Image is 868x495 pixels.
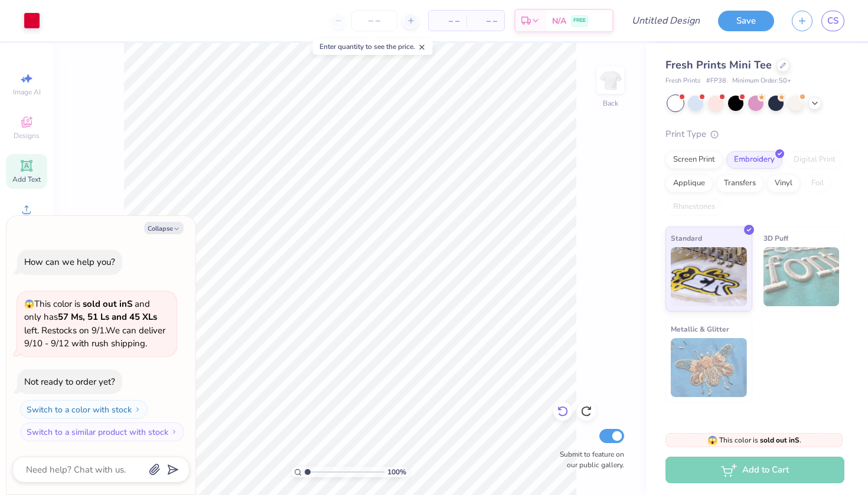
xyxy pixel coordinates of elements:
div: Rhinestones [665,198,723,216]
img: Switch to a color with stock [134,406,141,413]
span: Fresh Prints [665,76,700,86]
span: This color is and only has left . Restocks on 9/1. We can deliver 9/10 - 9/12 with rush shipping. [24,298,165,350]
div: Applique [665,175,713,192]
strong: sold out in S [83,298,132,310]
span: – – [474,15,497,27]
span: Image AI [13,87,41,97]
span: 3D Puff [763,232,788,244]
img: Switch to a similar product with stock [171,428,178,435]
input: – – [351,10,397,31]
button: Save [718,11,774,31]
span: Add Text [12,175,41,184]
strong: sold out in S [760,435,800,445]
span: FREE [573,17,586,25]
div: Vinyl [767,175,800,192]
button: Switch to a color with stock [20,400,148,419]
span: CS [827,14,838,28]
div: Back [603,98,618,109]
span: 100 % [387,467,406,477]
div: Enter quantity to see the price. [313,38,433,55]
label: Submit to feature on our public gallery. [553,449,624,470]
div: Embroidery [726,151,782,169]
div: Print Type [665,127,844,141]
span: Fresh Prints Mini Tee [665,58,772,72]
span: # FP38 [706,76,726,86]
img: Standard [671,247,747,306]
span: 😱 [707,435,717,446]
img: Metallic & Glitter [671,338,747,397]
a: CS [821,11,844,31]
span: Designs [14,131,40,140]
div: Screen Print [665,151,723,169]
div: Transfers [716,175,763,192]
span: Minimum Order: 50 + [732,76,791,86]
img: 3D Puff [763,247,840,306]
div: Digital Print [786,151,843,169]
div: How can we help you? [24,256,115,268]
img: Back [599,68,622,92]
span: This color is . [707,435,801,445]
input: Untitled Design [622,9,709,32]
span: Standard [671,232,702,244]
span: N/A [552,15,566,27]
div: Not ready to order yet? [24,376,115,388]
div: Foil [804,175,831,192]
span: – – [436,15,459,27]
button: Switch to a similar product with stock [20,422,184,441]
span: Metallic & Glitter [671,323,729,335]
button: Collapse [144,222,184,234]
strong: 57 Ms, 51 Ls and 45 XLs [58,311,157,323]
span: 😱 [24,299,34,310]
